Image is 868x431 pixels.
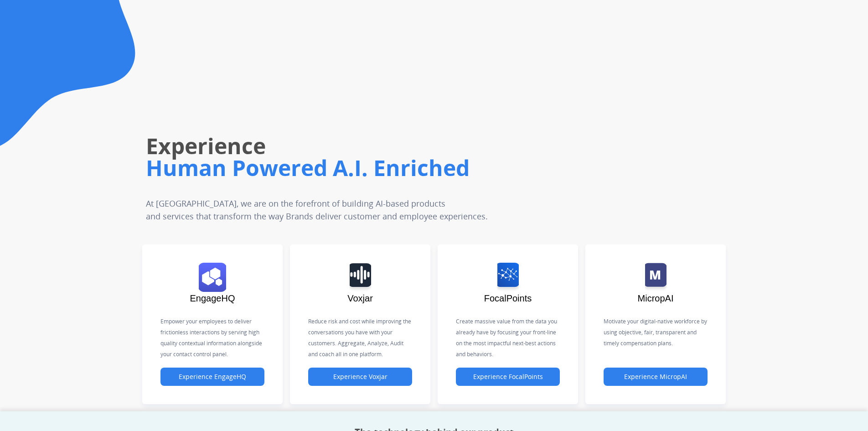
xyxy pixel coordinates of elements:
[456,368,560,386] button: Experience FocalPoints
[347,293,373,303] span: Voxjar
[199,263,226,292] img: logo
[190,293,235,303] span: EngageHQ
[160,373,264,381] a: Experience EngageHQ
[456,373,560,381] a: Experience FocalPoints
[308,373,412,381] a: Experience Voxjar
[604,368,708,386] button: Experience MicropAI
[308,368,412,386] button: Experience Voxjar
[497,263,519,292] img: logo
[350,263,371,292] img: logo
[604,373,708,381] a: Experience MicropAI
[146,197,554,223] p: At [GEOGRAPHIC_DATA], we are on the forefront of building AI-based products and services that tra...
[146,153,613,182] h1: Human Powered A.I. Enriched
[308,316,412,360] p: Reduce risk and cost while improving the conversations you have with your customers. Aggregate, A...
[456,316,560,360] p: Create massive value from the data you already have by focusing your front-line on the most impac...
[645,263,666,292] img: logo
[160,368,264,386] button: Experience EngageHQ
[638,293,674,303] span: MicropAI
[146,131,613,161] h1: Experience
[484,293,532,303] span: FocalPoints
[160,316,264,360] p: Empower your employees to deliver frictionless interactions by serving high quality contextual in...
[604,316,708,349] p: Motivate your digital-native workforce by using objective, fair, transparent and timely compensat...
